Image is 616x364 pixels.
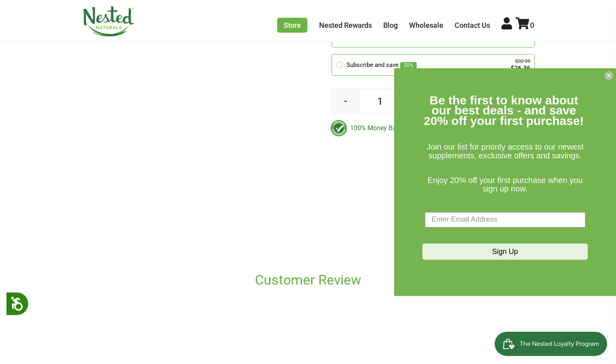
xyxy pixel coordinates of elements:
[605,71,613,79] button: Close dialog
[331,120,347,136] img: badge-lifetimeguarantee-color.svg
[331,120,534,136] div: 100% Money Back Lifetime Guarantee
[409,21,443,29] a: Wholesale
[277,18,307,33] a: Store
[82,6,135,37] img: Nested Naturals
[428,176,583,193] span: Enjoy 20% off your first purchase when you sign up now.
[516,21,534,29] a: 0
[82,149,534,270] iframe: Reviews Widget
[394,68,616,296] div: FLYOUT Form
[455,21,490,29] a: Contact Us
[530,21,534,29] span: 0
[426,143,583,160] span: Join our list for priority access to our newest supplements, exclusive offers and savings.
[319,21,372,29] a: Nested Rewards
[127,271,490,289] h2: Customer Review
[424,94,584,127] span: Be the first to know about our best deals - and save 20% off your first purchase!
[383,21,398,29] a: Blog
[331,89,360,113] button: -
[495,332,608,356] iframe: Button to open loyalty program pop-up
[422,243,588,260] button: Sign Up
[425,212,585,227] input: Enter Email Address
